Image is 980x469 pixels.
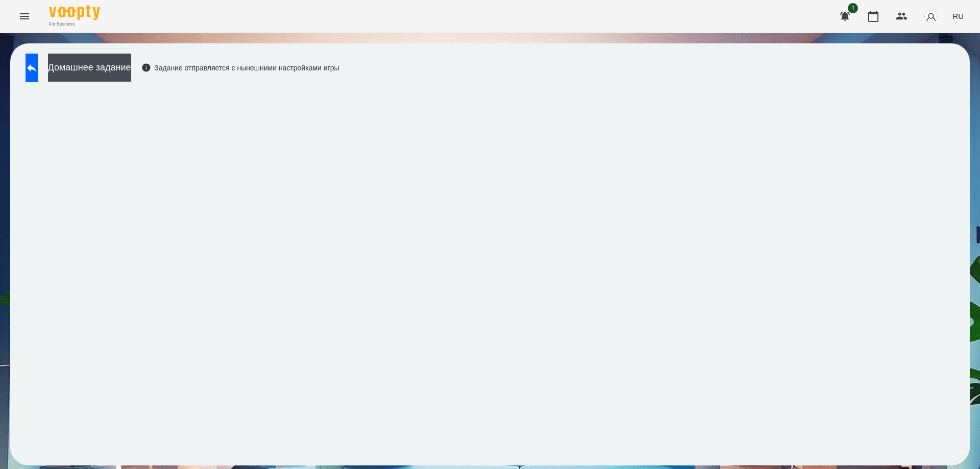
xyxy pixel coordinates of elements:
img: Voopty Logo [49,5,100,20]
button: Menu [12,4,37,29]
span: 1 [848,3,858,13]
div: Задание отправляется с нынешними настройками игры [141,63,339,73]
button: Домашнее задание [48,54,131,82]
span: RU [952,11,964,21]
img: avatar_s.png [924,9,938,23]
span: For Business [49,21,100,28]
button: RU [948,7,968,26]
